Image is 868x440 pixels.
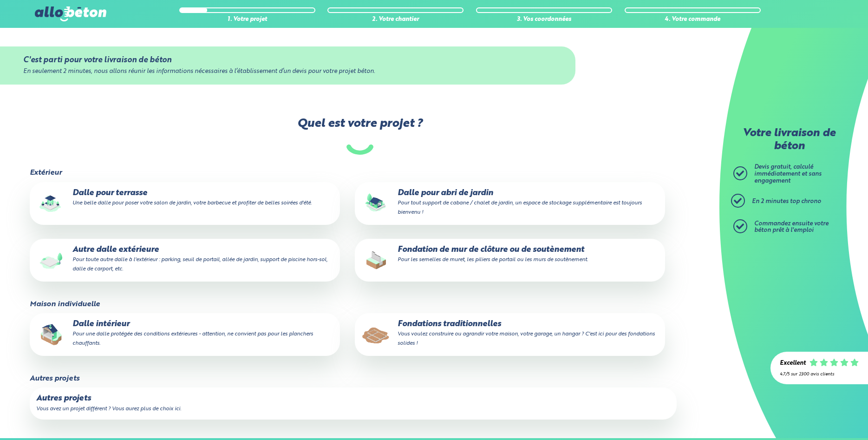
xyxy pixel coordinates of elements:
[736,127,842,153] p: Votre livraison de béton
[398,200,642,215] small: Pour tout support de cabane / chalet de jardin, un espace de stockage supplémentaire est toujours...
[36,245,66,275] img: final_use.values.outside_slab
[785,404,858,430] iframe: Help widget launcher
[72,331,313,346] small: Pour une dalle protégée des conditions extérieures - attention, ne convient pas pour les plancher...
[754,221,829,234] span: Commandez ensuite votre béton prêt à l'emploi
[36,394,670,403] p: Autres projets
[754,164,822,184] span: Devis gratuit, calculé immédiatement et sans engagement
[361,320,659,348] p: Fondations traditionnelles
[361,245,391,275] img: final_use.values.closing_wall_fundation
[398,331,655,346] small: Vous voulez construire ou agrandir votre maison, votre garage, un hangar ? C'est ici pour des fon...
[29,117,691,155] label: Quel est votre projet ?
[361,245,659,264] p: Fondation de mur de clôture ou de soutènement
[30,374,79,383] legend: Autres projets
[361,189,659,217] p: Dalle pour abri de jardin
[23,56,553,65] div: C'est parti pour votre livraison de béton
[36,245,333,274] p: Autre dalle extérieure
[179,16,315,23] div: 1. Votre projet
[23,68,553,75] div: En seulement 2 minutes, nous allons réunir les informations nécessaires à l’établissement d’un de...
[752,198,821,204] span: En 2 minutes top chrono
[476,16,612,23] div: 3. Vos coordonnées
[36,320,66,349] img: final_use.values.inside_slab
[361,189,391,218] img: final_use.values.garden_shed
[36,189,333,207] p: Dalle pour terrasse
[36,320,333,348] p: Dalle intérieur
[625,16,761,23] div: 4. Votre commande
[36,406,181,412] small: Vous avez un projet différent ? Vous aurez plus de choix ici.
[72,257,327,272] small: Pour toute autre dalle à l'extérieur : parking, seuil de portail, allée de jardin, support de pis...
[72,200,312,206] small: Une belle dalle pour poser votre salon de jardin, votre barbecue et profiter de belles soirées d'...
[361,320,391,349] img: final_use.values.traditional_fundations
[780,372,859,377] div: 4.7/5 sur 2300 avis clients
[30,300,100,309] legend: Maison individuelle
[327,16,463,23] div: 2. Votre chantier
[36,189,66,218] img: final_use.values.terrace
[780,360,806,367] div: Excellent
[398,257,588,263] small: Pour les semelles de muret, les piliers de portail ou les murs de soutènement.
[35,7,106,21] img: allobéton
[30,169,62,177] legend: Extérieur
